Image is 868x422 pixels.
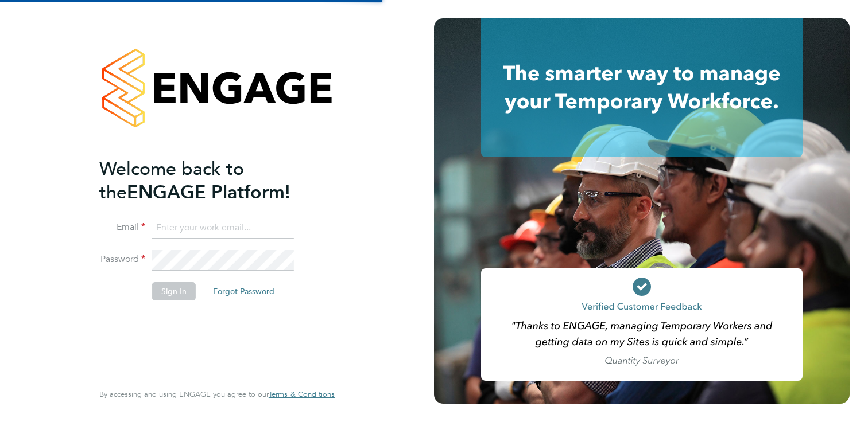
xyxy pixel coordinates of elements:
button: Sign In [152,282,196,300]
button: Forgot Password [204,282,284,300]
input: Enter your work email... [152,218,294,239]
label: Password [99,253,145,265]
a: Terms & Conditions [269,390,335,399]
span: By accessing and using ENGAGE you agree to our [99,389,335,399]
span: Terms & Conditions [269,389,335,399]
h2: ENGAGE Platform! [99,157,323,204]
label: Email [99,221,145,233]
span: Welcome back to the [99,158,244,204]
